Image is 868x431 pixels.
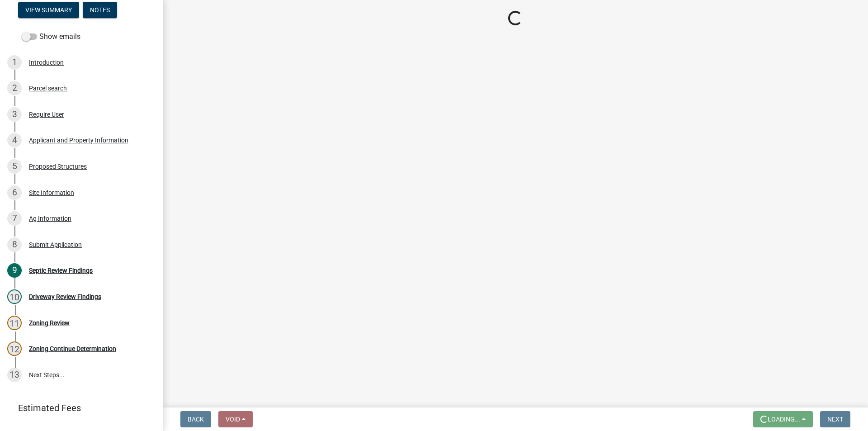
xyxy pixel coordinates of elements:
[753,411,813,427] button: Loading...
[768,416,800,423] span: Loading...
[29,59,64,66] div: Introduction
[7,263,22,278] div: 9
[83,7,117,14] wm-modal-confirm: Notes
[29,111,64,118] div: Require User
[188,416,204,423] span: Back
[7,316,22,330] div: 11
[820,411,850,427] button: Next
[7,399,148,417] a: Estimated Fees
[22,31,80,42] label: Show emails
[29,320,70,326] div: Zoning Review
[218,411,253,427] button: Void
[7,341,22,356] div: 12
[29,294,101,300] div: Driveway Review Findings
[29,215,71,222] div: Ag Information
[18,2,79,18] button: View Summary
[7,55,22,70] div: 1
[29,189,74,196] div: Site Information
[18,7,79,14] wm-modal-confirm: Summary
[29,346,116,352] div: Zoning Continue Determination
[29,85,67,91] div: Parcel search
[7,185,22,200] div: 6
[827,416,843,423] span: Next
[7,133,22,147] div: 4
[29,242,82,248] div: Submit Application
[180,411,211,427] button: Back
[29,137,128,143] div: Applicant and Property Information
[29,163,87,170] div: Proposed Structures
[7,237,22,252] div: 8
[7,289,22,304] div: 10
[29,267,93,274] div: Septic Review Findings
[7,211,22,226] div: 7
[7,159,22,174] div: 5
[7,81,22,95] div: 2
[83,2,117,18] button: Notes
[7,107,22,122] div: 3
[226,416,240,423] span: Void
[7,368,22,382] div: 13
